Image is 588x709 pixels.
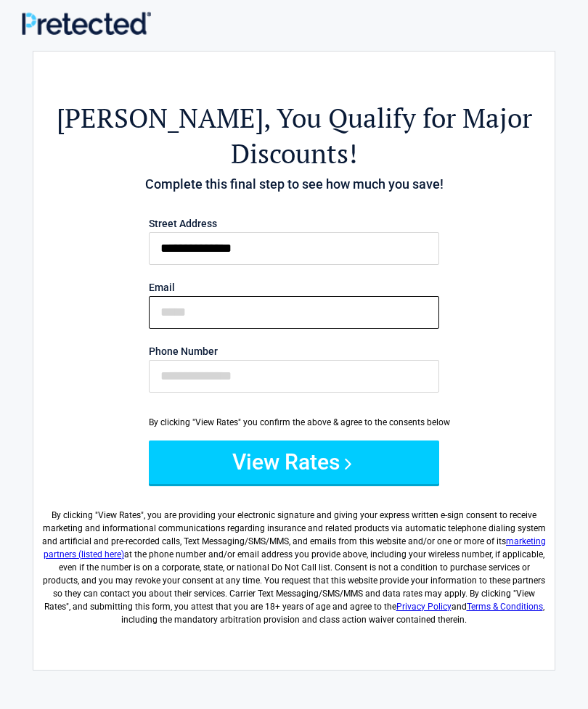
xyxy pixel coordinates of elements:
label: Email [149,282,439,292]
a: Privacy Policy [396,602,452,612]
a: marketing partners (listed here) [44,536,546,560]
span: [PERSON_NAME] [57,100,264,136]
div: By clicking "View Rates" you confirm the above & agree to the consents below [149,416,439,429]
h4: Complete this final step to see how much you save! [41,175,547,194]
a: Terms & Conditions [467,602,543,612]
h2: , You Qualify for Major Discounts! [41,100,547,171]
label: Street Address [149,218,439,229]
label: Phone Number [149,346,439,356]
label: By clicking " ", you are providing your electronic signature and giving your express written e-si... [41,497,547,626]
img: Main Logo [22,12,151,35]
button: View Rates [149,440,439,484]
span: View Rates [98,510,141,520]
